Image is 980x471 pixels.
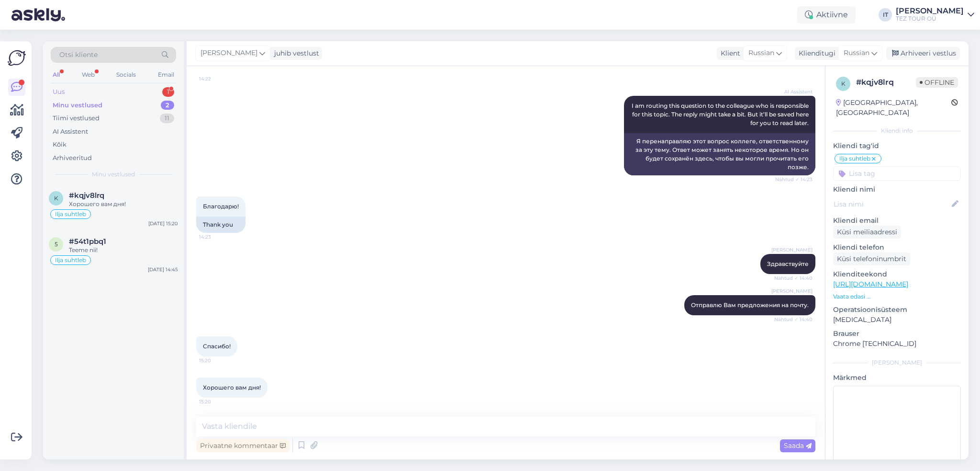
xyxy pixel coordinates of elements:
[774,275,813,282] span: Nähtud ✓ 14:40
[879,8,892,22] div: IT
[717,48,740,58] div: Klient
[833,358,961,367] div: [PERSON_NAME]
[777,88,813,95] span: AI Assistent
[54,195,58,202] span: k
[199,357,235,364] span: 15:20
[795,48,835,58] div: Klienditugi
[148,266,178,273] div: [DATE] 14:45
[797,6,856,23] div: Aktiivne
[114,69,138,81] div: Socials
[203,203,239,210] span: Благодарю!
[839,156,870,161] span: Ilja suhtleb
[833,216,961,226] p: Kliendi email
[69,237,106,246] span: #54t1pbq1
[834,199,950,209] input: Lisa nimi
[833,226,901,239] div: Küsi meiliaadressi
[833,305,961,315] p: Operatsioonisüsteem
[833,166,961,181] input: Lisa tag
[833,253,910,265] div: Küsi telefoninumbrit
[80,69,97,81] div: Web
[833,315,961,325] p: [MEDICAL_DATA]
[55,241,58,248] span: 5
[771,287,813,295] span: [PERSON_NAME]
[53,127,88,137] div: AI Assistent
[69,191,104,200] span: #kqjv8lrq
[160,114,174,123] div: 11
[748,48,774,58] span: Russian
[836,98,951,118] div: [GEOGRAPHIC_DATA], [GEOGRAPHIC_DATA]
[833,184,961,195] p: Kliendi nimi
[833,280,908,288] a: [URL][DOMAIN_NAME]
[833,242,961,253] p: Kliendi telefon
[270,48,319,58] div: juhib vestlust
[833,339,961,349] p: Chrome [TECHNICAL_ID]
[767,260,809,267] span: Здравствуйте
[775,176,813,183] span: Nähtud ✓ 14:23
[55,257,86,263] span: Ilja suhtleb
[886,47,960,60] div: Arhiveeri vestlus
[69,246,178,254] div: Teeme nii!
[53,87,65,97] div: Uus
[53,153,92,163] div: Arhiveeritud
[844,48,869,58] span: Russian
[161,101,174,110] div: 2
[69,200,178,208] div: Хорошего вам дня!
[896,15,964,23] div: TEZ TOUR OÜ
[200,48,257,58] span: [PERSON_NAME]
[632,102,810,126] span: I am routing this question to the colleague who is responsible for this topic. The reply might ta...
[771,246,813,253] span: [PERSON_NAME]
[833,329,961,339] p: Brauser
[896,7,964,15] div: [PERSON_NAME]
[59,50,98,60] span: Otsi kliente
[916,77,958,88] span: Offline
[53,114,100,123] div: Tiimi vestlused
[51,69,62,81] div: All
[833,126,961,135] div: Kliendi info
[833,141,961,151] p: Kliendi tag'id
[784,441,812,450] span: Saada
[53,101,102,110] div: Minu vestlused
[203,343,231,350] span: Спасибо!
[856,77,916,88] div: # kqjv8lrq
[203,384,261,391] span: Хорошего вам дня!
[199,398,235,405] span: 15:20
[841,80,846,87] span: k
[774,316,813,323] span: Nähtud ✓ 14:40
[199,75,235,82] span: 14:22
[199,233,235,241] span: 14:23
[53,140,67,149] div: Kõik
[8,49,26,67] img: Askly Logo
[833,292,961,301] p: Vaata edasi ...
[691,301,809,309] span: Отправлю Вам предложения на почту.
[196,439,290,452] div: Privaatne kommentaar
[92,170,135,179] span: Minu vestlused
[148,220,178,227] div: [DATE] 15:20
[833,373,961,383] p: Märkmed
[55,211,86,217] span: Ilja suhtleb
[896,7,974,23] a: [PERSON_NAME]TEZ TOUR OÜ
[624,133,815,175] div: Я перенаправляю этот вопрос коллеге, ответственному за эту тему. Ответ может занять некоторое вре...
[162,87,174,97] div: 1
[196,217,245,233] div: Thank you
[833,269,961,279] p: Klienditeekond
[156,69,176,81] div: Email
